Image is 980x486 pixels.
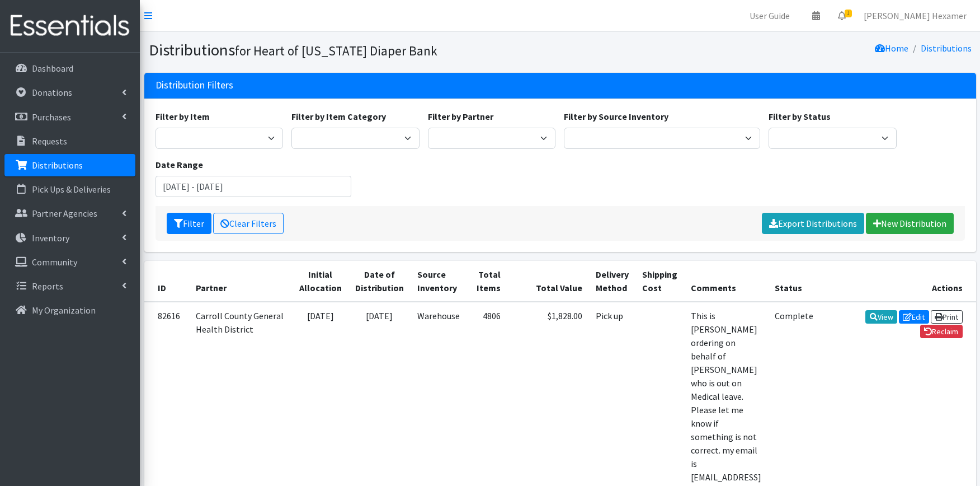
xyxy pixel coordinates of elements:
a: Partner Agencies [4,202,135,225]
a: Clear Filters [213,213,284,234]
th: Delivery Method [589,261,635,302]
a: View [865,310,897,324]
p: Distributions [32,160,83,171]
button: Filter [167,213,211,234]
img: HumanEssentials [4,7,135,45]
label: Filter by Partner [428,110,493,123]
th: Comments [684,261,768,302]
a: Community [4,251,135,273]
label: Filter by Status [769,110,831,123]
p: Pick Ups & Deliveries [32,184,111,195]
p: Requests [32,135,67,147]
a: Distributions [921,43,972,54]
th: ID [144,261,189,302]
p: Purchases [32,111,71,123]
a: Purchases [4,106,135,128]
th: Initial Allocation [293,261,348,302]
h3: Distribution Filters [156,80,233,91]
p: Reports [32,281,63,292]
th: Source Inventory [411,261,467,302]
a: User Guide [741,4,799,27]
a: Donations [4,81,135,104]
h1: Distributions [149,40,556,60]
a: Inventory [4,227,135,249]
input: January 1, 2011 - December 31, 2011 [156,176,352,197]
label: Filter by Source Inventory [564,110,668,123]
th: Date of Distribution [348,261,411,302]
a: Edit [899,310,929,324]
th: Actions [820,261,976,302]
a: Dashboard [4,57,135,80]
a: Reports [4,275,135,297]
a: Distributions [4,154,135,176]
label: Filter by Item [156,110,210,123]
p: Partner Agencies [32,208,97,219]
p: My Organization [32,305,96,316]
a: Print [931,310,963,324]
p: Donations [32,87,72,98]
a: 1 [829,4,855,27]
a: Reclaim [920,325,963,338]
p: Inventory [32,232,69,244]
span: 1 [845,10,852,17]
th: Shipping Cost [635,261,684,302]
p: Community [32,256,77,268]
a: [PERSON_NAME] Hexamer [855,4,976,27]
p: Dashboard [32,63,73,74]
small: for Heart of [US_STATE] Diaper Bank [235,43,437,59]
a: Pick Ups & Deliveries [4,178,135,200]
a: My Organization [4,299,135,321]
label: Filter by Item Category [291,110,386,123]
a: Export Distributions [762,213,864,234]
th: Partner [189,261,293,302]
th: Total Value [507,261,589,302]
th: Status [768,261,820,302]
th: Total Items [467,261,507,302]
a: Requests [4,130,135,152]
a: Home [875,43,908,54]
label: Date Range [156,158,203,171]
a: New Distribution [866,213,954,234]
